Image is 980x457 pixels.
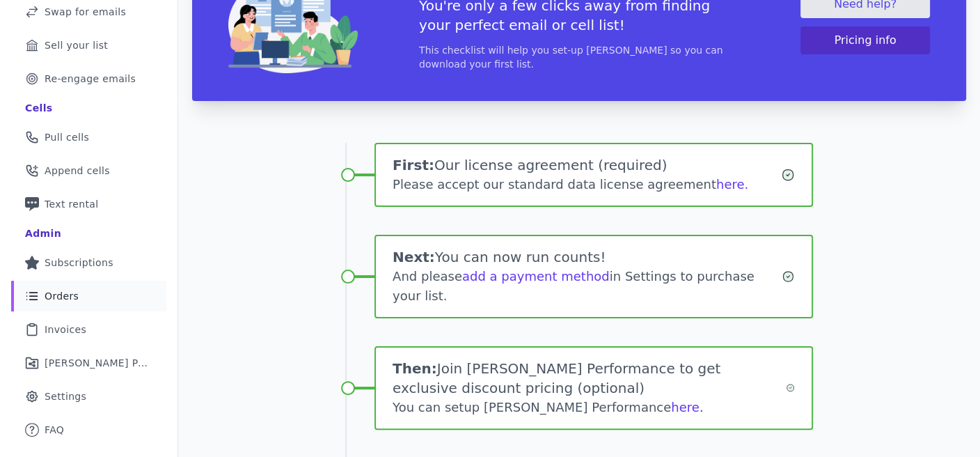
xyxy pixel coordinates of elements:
a: Pull cells [11,122,166,153]
h1: You can now run counts! [393,247,782,267]
span: Settings [45,389,86,403]
span: Text rental [45,197,99,211]
a: Sell your list [11,30,166,61]
span: First: [393,157,434,173]
span: Sell your list [45,38,108,52]
a: Subscriptions [11,247,166,278]
a: Invoices [11,314,166,345]
p: This checklist will help you set-up [PERSON_NAME] so you can download your first list. [419,43,739,71]
a: add a payment method [462,269,610,284]
h1: Join [PERSON_NAME] Performance to get exclusive discount pricing (optional) [393,359,786,398]
span: Swap for emails [45,5,126,19]
a: Text rental [11,189,166,219]
a: FAQ [11,415,166,445]
div: Please accept our standard data license agreement [393,175,781,194]
a: Settings [11,381,166,412]
span: FAQ [45,423,64,437]
span: Invoices [45,323,86,336]
a: Re-engage emails [11,63,166,94]
span: Orders [45,289,79,303]
a: Append cells [11,155,166,186]
div: Cells [25,101,52,115]
div: And please in Settings to purchase your list. [393,267,782,306]
span: Then: [393,360,437,377]
span: Re-engage emails [45,72,136,86]
span: [PERSON_NAME] Performance [45,356,150,370]
span: Pull cells [45,130,89,144]
a: here [671,400,700,415]
span: Next: [393,249,435,265]
h1: Our license agreement (required) [393,155,781,175]
div: Admin [25,226,61,240]
a: [PERSON_NAME] Performance [11,348,166,378]
div: You can setup [PERSON_NAME] Performance . [393,398,786,417]
span: Append cells [45,164,110,178]
button: Pricing info [800,26,930,54]
a: Orders [11,281,166,311]
span: Subscriptions [45,256,113,270]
